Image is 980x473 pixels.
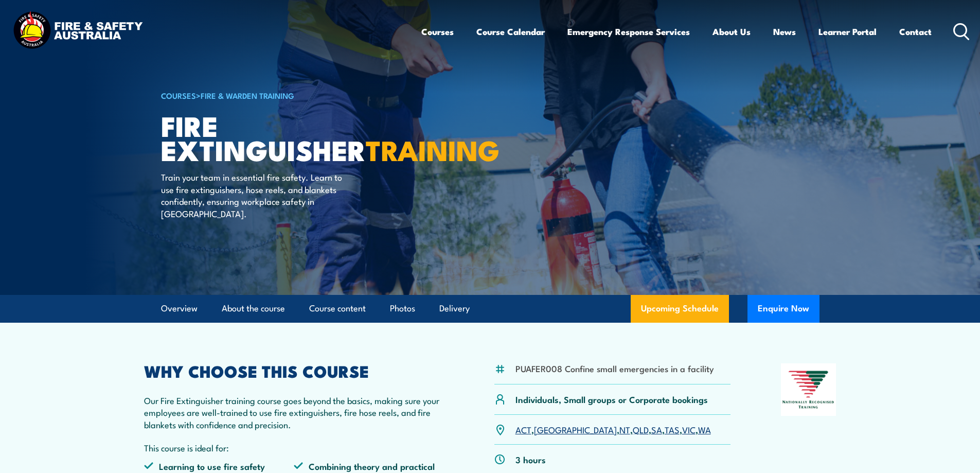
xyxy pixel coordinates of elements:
[201,90,294,101] a: Fire & Warden Training
[439,295,470,322] a: Delivery
[665,423,680,435] a: TAS
[161,295,198,322] a: Overview
[773,18,796,45] a: News
[144,394,444,430] p: Our Fire Extinguisher training course goes beyond the basics, making sure your employees are well...
[161,90,196,101] a: COURSES
[309,295,366,322] a: Course content
[144,442,444,453] p: This course is ideal for:
[476,18,545,45] a: Course Calendar
[534,423,617,435] a: [GEOGRAPHIC_DATA]
[631,295,729,323] a: Upcoming Schedule
[515,362,714,374] li: PUAFER008 Confine small emergencies in a facility
[515,424,711,435] p: , , , , , , ,
[781,363,836,416] img: Nationally Recognised Training logo.
[515,393,708,405] p: Individuals, Small groups or Corporate bookings
[222,295,285,322] a: About the course
[515,423,531,435] a: ACT
[899,18,932,45] a: Contact
[161,171,349,219] p: Train your team in essential fire safety. Learn to use fire extinguishers, hose reels, and blanke...
[161,113,415,161] h1: Fire Extinguisher
[515,453,546,465] p: 3 hours
[390,295,415,322] a: Photos
[366,128,500,170] strong: TRAINING
[682,423,696,435] a: VIC
[144,363,444,378] h2: WHY CHOOSE THIS COURSE
[567,18,690,45] a: Emergency Response Services
[619,423,630,435] a: NT
[818,18,877,45] a: Learner Portal
[421,18,454,45] a: Courses
[747,295,819,323] button: Enquire Now
[712,18,751,45] a: About Us
[161,89,415,101] h6: >
[698,423,711,435] a: WA
[651,423,662,435] a: SA
[633,423,649,435] a: QLD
